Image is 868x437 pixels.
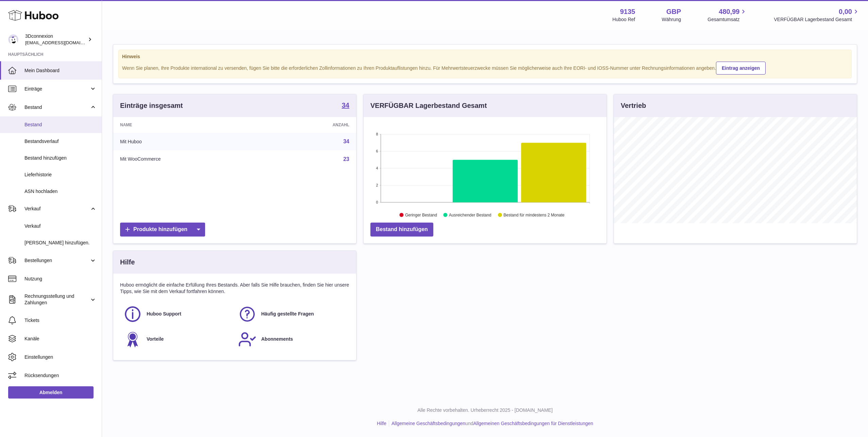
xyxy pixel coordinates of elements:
[147,336,164,342] span: Vorteile
[113,117,269,133] th: Name
[774,16,860,23] span: VERFÜGBAR Lagerbestand Gesamt
[24,206,89,212] span: Verkauf
[774,7,860,23] a: 0,00 VERFÜGBAR Lagerbestand Gesamt
[389,420,593,427] li: und
[621,101,646,110] h3: Vertrieb
[839,7,852,16] span: 0,00
[343,139,349,144] a: 34
[391,421,465,426] a: Allgemeine Geschäftsbedingungen
[122,53,848,60] strong: Hinweis
[269,117,356,133] th: Anzahl
[719,7,739,16] span: 480,99
[342,102,349,110] a: 34
[261,311,314,317] span: Häufig gestellte Fragen
[707,16,747,23] span: Gesamtumsatz
[24,138,97,145] span: Bestandsverlauf
[370,223,433,237] a: Bestand hinzufügen
[238,330,346,349] a: Abonnements
[24,354,97,360] span: Einstellungen
[370,101,487,110] h3: VERFÜGBAR Lagerbestand Gesamt
[120,101,183,110] h3: Einträge insgesamt
[662,16,681,23] div: Währung
[449,213,491,217] text: Ausreichender Bestand
[376,183,378,187] text: 2
[24,223,97,229] span: Verkauf
[376,166,378,170] text: 4
[24,240,97,246] span: [PERSON_NAME] hinzufügen.
[24,188,97,195] span: ASN hochladen
[24,276,97,282] span: Nutzung
[24,67,97,74] span: Mein Dashboard
[24,293,89,306] span: Rechnungsstellung und Zahlungen
[24,336,97,342] span: Kanäle
[503,213,565,217] text: Bestand für mindestens 2 Monate
[24,155,97,161] span: Bestand hinzufügen
[25,33,86,46] div: 3Dconnexion
[405,213,437,217] text: Geringer Bestand
[716,62,766,75] a: Eintrag anzeigen
[620,7,635,16] strong: 9135
[8,386,94,399] a: Abmelden
[120,282,349,295] p: Huboo ermöglicht die einfache Erfüllung Ihres Bestands. Aber falls Sie Hilfe brauchen, finden Sie...
[123,305,231,323] a: Huboo Support
[24,257,89,264] span: Bestellungen
[120,223,205,237] a: Produkte hinzufügen
[24,372,97,379] span: Rücksendungen
[113,133,269,150] td: Mit Huboo
[24,104,89,111] span: Bestand
[613,16,635,23] div: Huboo Ref
[122,61,848,75] div: Wenn Sie planen, Ihre Produkte international zu versenden, fügen Sie bitte die erforderlichen Zol...
[120,258,135,267] h3: Hilfe
[343,156,349,162] a: 23
[107,407,863,414] p: Alle Rechte vorbehalten. Urheberrecht 2025 - [DOMAIN_NAME]
[24,172,97,178] span: Lieferhistorie
[261,336,293,342] span: Abonnements
[8,34,18,45] img: order_eu@3dconnexion.com
[376,200,378,204] text: 0
[24,122,97,128] span: Bestand
[113,150,269,168] td: Mit WooCommerce
[25,40,100,45] span: [EMAIL_ADDRESS][DOMAIN_NAME]
[377,421,386,426] a: Hilfe
[707,7,747,23] a: 480,99 Gesamtumsatz
[473,421,593,426] a: Allgemeinen Geschäftsbedingungen für Dienstleistungen
[666,7,681,16] strong: GBP
[342,102,349,109] strong: 34
[24,86,89,92] span: Einträge
[147,311,181,317] span: Huboo Support
[376,149,378,153] text: 6
[238,305,346,323] a: Häufig gestellte Fragen
[376,132,378,136] text: 8
[123,330,231,349] a: Vorteile
[24,317,97,324] span: Tickets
